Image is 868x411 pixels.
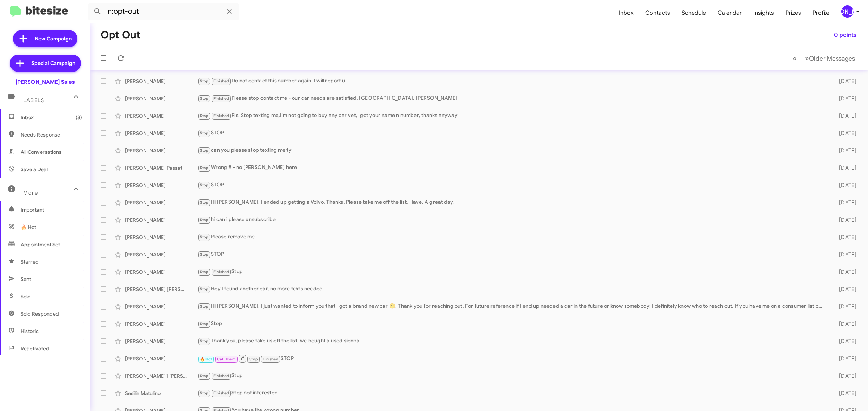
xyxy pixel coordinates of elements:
[826,130,862,137] div: [DATE]
[826,320,862,328] div: [DATE]
[10,55,81,72] a: Special Campaign
[826,355,862,362] div: [DATE]
[21,345,49,352] span: Reactivated
[826,112,862,120] div: [DATE]
[197,302,826,311] div: Hi [PERSON_NAME], I just wanted to inform you that I got a brand new car 🙂. Thank you for reachin...
[197,198,826,207] div: Hi [PERSON_NAME], I ended up getting a Volvo. Thanks. Please take me off the list. Have. A great ...
[200,357,212,362] span: 🔥 Hot
[200,269,209,274] span: Stop
[125,78,197,85] div: [PERSON_NAME]
[21,224,36,231] span: 🔥 Hot
[613,3,639,23] a: Inbox
[834,29,856,42] span: 0 points
[200,183,209,187] span: Stop
[125,372,197,380] div: [PERSON_NAME]'I [PERSON_NAME]
[213,391,229,395] span: Finished
[197,94,826,103] div: Please stop contact me - our car needs are satisfied. [GEOGRAPHIC_DATA]. [PERSON_NAME]
[197,372,826,380] div: Stop
[826,78,862,85] div: [DATE]
[125,338,197,345] div: [PERSON_NAME]
[826,390,862,397] div: [DATE]
[125,95,197,102] div: [PERSON_NAME]
[826,286,862,293] div: [DATE]
[826,372,862,380] div: [DATE]
[125,216,197,224] div: [PERSON_NAME]
[200,304,209,309] span: Stop
[200,391,209,395] span: Stop
[125,130,197,137] div: [PERSON_NAME]
[826,268,862,276] div: [DATE]
[125,112,197,120] div: [PERSON_NAME]
[21,206,82,213] span: Important
[200,148,209,153] span: Stop
[200,165,209,170] span: Stop
[125,320,197,328] div: [PERSON_NAME]
[197,337,826,345] div: Thank you, please take us off the list, we bought a used sienna
[841,5,854,18] div: [PERSON_NAME]
[197,129,826,137] div: STOP
[31,60,75,67] span: Special Campaign
[828,29,862,42] button: 0 points
[826,216,862,224] div: [DATE]
[125,147,197,154] div: [PERSON_NAME]
[712,3,748,23] a: Calendar
[789,51,859,66] nav: Page navigation example
[21,114,82,121] span: Inbox
[197,181,826,189] div: STOP
[21,328,39,335] span: Historic
[213,269,229,274] span: Finished
[748,3,780,23] a: Insights
[676,3,712,23] span: Schedule
[780,3,807,23] a: Prizes
[125,268,197,276] div: [PERSON_NAME]
[200,339,209,343] span: Stop
[125,355,197,362] div: [PERSON_NAME]
[807,3,835,23] a: Profile
[200,235,209,239] span: Stop
[125,286,197,293] div: [PERSON_NAME] [PERSON_NAME]
[88,3,239,20] input: Search
[125,303,197,310] div: [PERSON_NAME]
[639,3,676,23] a: Contacts
[21,258,39,265] span: Starred
[200,373,209,378] span: Stop
[197,354,826,363] div: STOP
[200,96,209,101] span: Stop
[197,112,826,120] div: Pls. Stop texting me,I'm not going to buy any car yet,I got your name n number, thanks anyway
[217,357,236,362] span: Call Them
[197,233,826,241] div: Please remove me.
[249,357,258,362] span: Stop
[197,389,826,397] div: Stop not interested
[809,55,855,62] span: Older Messages
[23,190,38,196] span: More
[197,268,826,276] div: Stop
[200,252,209,257] span: Stop
[200,131,209,135] span: Stop
[835,5,860,18] button: [PERSON_NAME]
[213,373,229,378] span: Finished
[200,200,209,205] span: Stop
[125,164,197,172] div: [PERSON_NAME] Passat
[793,54,797,63] span: «
[21,166,48,173] span: Save a Deal
[125,251,197,258] div: [PERSON_NAME]
[125,182,197,189] div: [PERSON_NAME]
[197,320,826,328] div: Stop
[76,114,82,121] span: (3)
[826,303,862,310] div: [DATE]
[263,357,278,362] span: Finished
[788,51,801,66] button: Previous
[21,241,60,248] span: Appointment Set
[197,146,826,155] div: can you please stop texting me ty
[125,390,197,397] div: Sesilia Matulino
[125,234,197,241] div: [PERSON_NAME]
[125,199,197,206] div: [PERSON_NAME]
[826,182,862,189] div: [DATE]
[200,113,209,118] span: Stop
[200,287,209,291] span: Stop
[826,338,862,345] div: [DATE]
[826,164,862,172] div: [DATE]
